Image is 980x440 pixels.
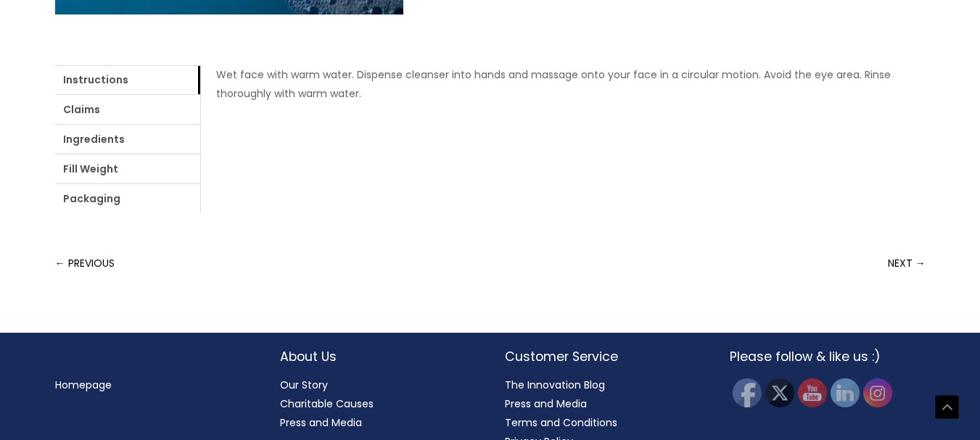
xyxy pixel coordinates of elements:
h2: Customer Service [505,347,701,366]
img: Facebook [733,378,762,407]
a: Claims [55,95,200,124]
a: Press and Media [505,397,587,411]
a: NEXT → [888,249,926,278]
a: Fill Weight [55,154,200,183]
a: Homepage [55,378,112,392]
a: Charitable Causes [280,397,374,411]
nav: About Us [280,375,476,432]
nav: Menu [55,375,251,394]
a: Ingredients [55,125,200,154]
a: ← PREVIOUS [55,249,115,278]
h2: About Us [280,347,476,366]
a: Our Story [280,378,328,392]
a: Press and Media [280,415,362,430]
a: Terms and Conditions [505,415,617,430]
p: Wet face with warm water. Dispense cleanser into hands and massage onto your face in a circular m... [216,65,910,103]
a: The Innovation Blog [505,378,605,392]
img: Twitter [765,378,794,407]
a: Packaging [55,184,200,213]
h2: Please follow & like us :) [730,347,926,366]
a: Instructions [55,65,200,94]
